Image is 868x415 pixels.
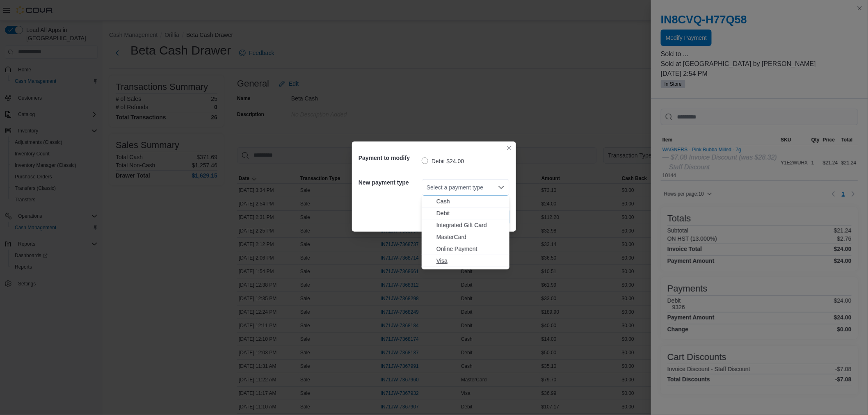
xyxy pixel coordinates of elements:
span: Integrated Gift Card [436,221,505,229]
button: Online Payment [422,243,509,255]
h5: Payment to modify [359,150,420,166]
button: Cash [422,196,509,207]
span: Cash [436,197,505,205]
button: Integrated Gift Card [422,219,509,231]
span: MasterCard [436,233,505,241]
span: Visa [436,257,505,265]
button: MasterCard [422,231,509,243]
button: Close list of options [498,184,505,191]
input: Accessible screen reader label [427,182,427,192]
h5: New payment type [359,174,420,191]
span: Debit [436,209,505,217]
button: Visa [422,255,509,267]
div: Choose from the following options [422,196,509,267]
span: Online Payment [436,245,505,253]
label: Debit $24.00 [422,156,464,166]
button: Closes this modal window [505,143,514,153]
button: Debit [422,207,509,219]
